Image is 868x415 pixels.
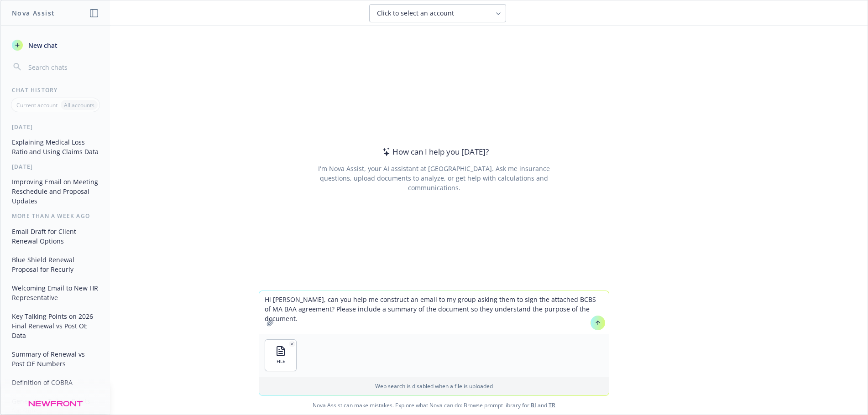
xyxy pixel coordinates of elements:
[1,86,110,94] div: Chat History
[26,61,99,73] input: Search chats
[8,174,103,208] button: Improving Email on Meeting Reschedule and Proposal Updates
[8,135,103,159] button: Explaining Medical Loss Ratio and Using Claims Data
[305,164,562,192] div: I'm Nova Assist, your AI assistant at [GEOGRAPHIC_DATA]. Ask me insurance questions, upload docum...
[549,401,555,409] a: TR
[380,146,489,158] div: How can I help you [DATE]?
[259,291,609,334] textarea: Hi [PERSON_NAME], can you help me construct an email to my group asking them to sign the attached...
[8,309,103,343] button: Key Talking Points on 2026 Final Renewal vs Post OE Data
[1,212,110,220] div: More than a week ago
[8,375,103,390] button: Definition of COBRA
[531,401,536,409] a: BI
[1,163,110,171] div: [DATE]
[377,9,454,18] span: Click to select an account
[16,101,58,109] p: Current account
[8,224,103,249] button: Email Draft for Client Renewal Options
[8,280,103,305] button: Welcoming Email to New HR Representative
[12,8,55,18] h1: Nova Assist
[64,101,94,109] p: All accounts
[277,358,285,364] span: FILE
[26,41,58,50] span: New chat
[1,123,110,131] div: [DATE]
[8,252,103,277] button: Blue Shield Renewal Proposal for Recurly
[8,347,103,371] button: Summary of Renewal vs Post OE Numbers
[265,382,603,390] p: Web search is disabled when a file is uploaded
[265,340,296,371] button: FILE
[369,4,506,22] button: Click to select an account
[4,396,864,415] span: Nova Assist can make mistakes. Explore what Nova can do: Browse prompt library for and
[8,37,103,53] button: New chat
